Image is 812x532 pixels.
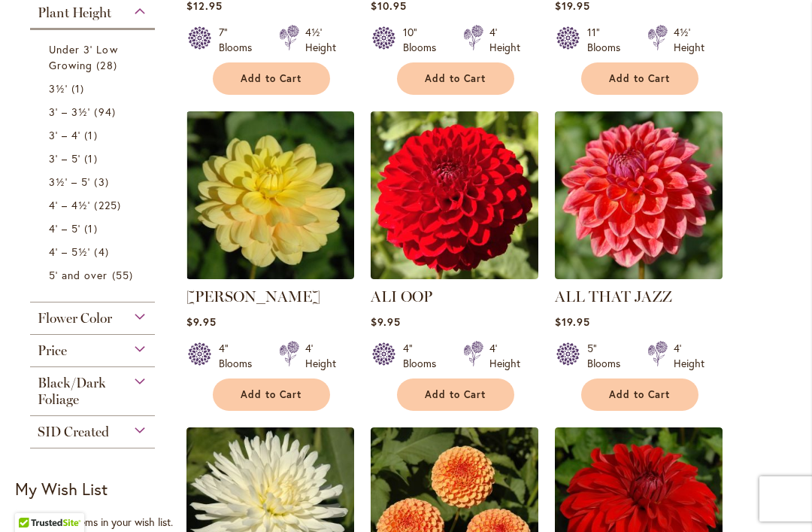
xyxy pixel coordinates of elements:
[555,111,723,279] img: ALL THAT JAZZ
[49,41,140,73] a: Under 3' Low Growing 28
[186,268,354,282] a: AHOY MATEY
[11,479,53,521] iframe: Launch Accessibility Center
[397,378,514,411] button: Add to Cart
[403,341,445,371] div: 4" Blooms
[94,174,112,190] span: 3
[371,287,432,306] a: ALI OOP
[241,72,302,85] span: Add to Cart
[71,81,88,96] span: 1
[49,81,140,96] a: 3½' 1
[84,220,101,236] span: 1
[555,315,590,329] span: $19.95
[49,42,118,72] span: Under 3' Low Growing
[38,424,109,440] span: SID Created
[49,175,90,189] span: 3½' – 5'
[555,268,723,282] a: ALL THAT JAZZ
[186,315,217,329] span: $9.95
[15,515,178,530] div: You have no items in your wish list.
[49,81,68,96] span: 3½'
[213,378,330,411] button: Add to Cart
[49,221,80,236] span: 4' – 5'
[397,62,514,95] button: Add to Cart
[38,310,112,327] span: Flower Color
[49,245,90,259] span: 4' – 5½'
[371,111,538,279] img: ALI OOP
[371,315,401,329] span: $9.95
[49,128,80,142] span: 3' – 4'
[49,220,140,236] a: 4' – 5' 1
[241,388,302,401] span: Add to Cart
[49,268,108,282] span: 5' and over
[213,62,330,95] button: Add to Cart
[219,341,261,371] div: 4" Blooms
[489,341,520,371] div: 4' Height
[38,5,111,21] span: Plant Height
[674,341,704,371] div: 4' Height
[94,244,112,260] span: 4
[49,244,140,260] a: 4' – 5½' 4
[609,388,671,401] span: Add to Cart
[112,267,137,283] span: 55
[305,341,336,371] div: 4' Height
[403,25,445,55] div: 10" Blooms
[587,25,629,55] div: 11" Blooms
[581,62,698,95] button: Add to Cart
[425,388,486,401] span: Add to Cart
[674,25,704,55] div: 4½' Height
[371,268,538,282] a: ALI OOP
[84,150,101,166] span: 1
[96,57,120,73] span: 28
[305,25,336,55] div: 4½' Height
[38,375,106,408] span: Black/Dark Foliage
[49,127,140,143] a: 3' – 4' 1
[49,104,140,120] a: 3' – 3½' 94
[581,378,698,411] button: Add to Cart
[489,25,520,55] div: 4' Height
[49,150,140,166] a: 3' – 5' 1
[49,198,90,212] span: 4' – 4½'
[94,104,119,120] span: 94
[15,478,108,500] strong: My Wish List
[49,151,80,166] span: 3' – 5'
[555,287,672,306] a: ALL THAT JAZZ
[49,267,140,283] a: 5' and over 55
[186,111,354,279] img: AHOY MATEY
[38,342,67,359] span: Price
[94,197,124,213] span: 225
[49,197,140,213] a: 4' – 4½' 225
[49,105,90,119] span: 3' – 3½'
[587,341,629,371] div: 5" Blooms
[84,127,101,143] span: 1
[219,25,261,55] div: 7" Blooms
[425,72,486,85] span: Add to Cart
[609,72,671,85] span: Add to Cart
[49,174,140,190] a: 3½' – 5' 3
[186,287,320,306] a: [PERSON_NAME]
